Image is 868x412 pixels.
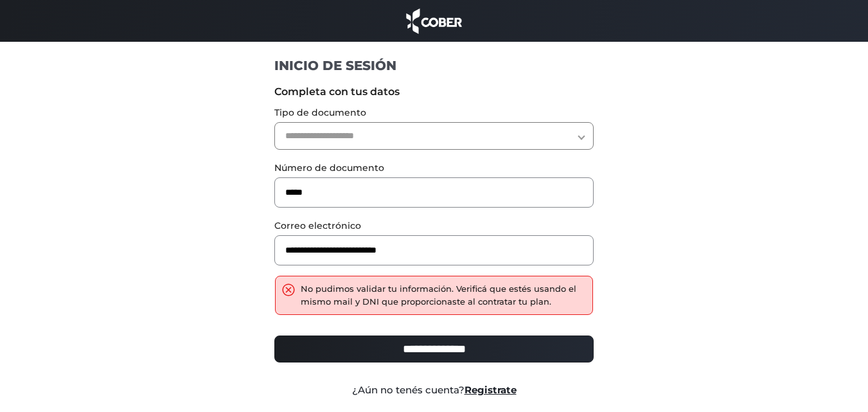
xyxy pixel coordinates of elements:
label: Número de documento [274,161,594,175]
label: Completa con tus datos [274,84,594,100]
div: ¿Aún no tenés cuenta? [265,383,603,398]
img: cober_marca.png [403,6,466,35]
div: No pudimos validar tu información. Verificá que estés usando el mismo mail y DNI que proporcionas... [301,283,586,308]
label: Tipo de documento [274,106,594,120]
h1: INICIO DE SESIÓN [274,57,594,74]
a: Registrate [465,384,517,396]
label: Correo electrónico [274,219,594,233]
